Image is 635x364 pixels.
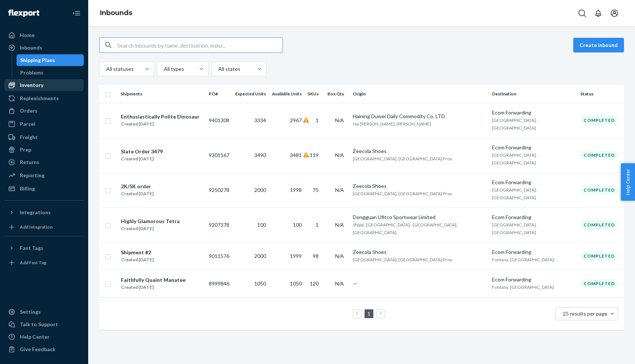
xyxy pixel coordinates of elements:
th: Available Units [269,85,305,103]
button: Help Center [621,163,635,201]
div: Haining Duwei Daily Commodity Co. LTD [353,113,486,120]
ol: breadcrumbs [94,3,138,24]
td: 9207378 [206,207,232,242]
button: Open notifications [591,6,606,21]
div: Dongguan Ufitco Sportwear Limited [353,214,486,221]
div: Shipping Plans [20,57,55,64]
span: Shipai, [GEOGRAPHIC_DATA] - [GEOGRAPHIC_DATA], [GEOGRAPHIC_DATA] [353,222,458,235]
span: 119 [310,152,319,158]
span: [GEOGRAPHIC_DATA], [GEOGRAPHIC_DATA] [492,187,537,200]
th: Status [577,85,624,103]
div: Zeecola Shoes [353,182,486,190]
th: Box Qty [324,85,350,103]
a: Reporting [4,170,84,181]
img: Flexport logo [8,10,39,17]
span: [GEOGRAPHIC_DATA], [GEOGRAPHIC_DATA] [492,222,537,235]
div: Completed [580,220,618,229]
div: Faithfully Quaint Manatee [121,276,186,284]
td: 9250278 [206,172,232,207]
div: Ecom Forwarding [492,214,574,221]
span: 3490 [254,152,266,158]
span: 25 results per page [563,310,607,317]
input: Search inbounds by name, destination, msku... [117,38,283,52]
div: Ecom Forwarding [492,144,574,151]
a: Problems [17,67,84,79]
td: 8999846 [206,270,232,297]
a: Freight [4,131,84,143]
span: N/A [335,152,344,158]
div: Created [DATE] [121,256,154,263]
span: 1050 [254,280,266,287]
button: Open account menu [607,6,622,21]
div: Enthusiastically Polite Dinosaur [121,113,200,120]
span: 2000 [254,253,266,259]
span: 3481 [290,152,302,158]
div: Completed [580,116,618,125]
button: Create inbound [573,38,624,52]
a: Home [4,29,84,41]
div: Integrations [20,209,51,216]
div: Orders [20,107,37,114]
div: Highly Glamorous Tetra [121,218,180,225]
th: SKUs [305,85,324,103]
a: Add Integration [4,221,84,233]
input: All types [163,65,164,73]
span: [GEOGRAPHIC_DATA], [GEOGRAPHIC_DATA] Prov. [353,191,453,196]
div: Fast Tags [20,244,43,252]
span: N/A [335,253,344,259]
div: Completed [580,185,618,194]
a: Shipping Plans [17,54,84,66]
span: N/A [335,222,344,228]
a: Prep [4,144,84,156]
div: Talk to Support [20,321,58,328]
span: Fontana, [GEOGRAPHIC_DATA] [492,257,554,262]
div: Inbounds [20,44,42,51]
span: N/A [335,280,344,287]
button: Integrations [4,207,84,218]
a: Page 1 is your current page [366,310,372,317]
span: 2967 [290,117,302,123]
div: Problems [20,69,43,76]
span: 1050 [290,280,302,287]
div: Add Integration [20,224,53,230]
div: Prep [20,146,31,153]
a: Parcel [4,118,84,130]
div: Give Feedback [20,346,55,353]
th: Destination [489,85,577,103]
div: Help Center [20,333,50,341]
a: Inventory [4,79,84,91]
div: Slate Order 3479 [121,148,163,155]
a: Returns [4,156,84,168]
span: 120 [310,280,319,287]
a: Talk to Support [4,318,84,330]
div: Completed [580,150,618,160]
span: Hai [PERSON_NAME], [PERSON_NAME] [353,121,431,127]
button: Give Feedback [4,343,84,355]
a: Inbounds [4,42,84,54]
td: 9401308 [206,103,232,138]
div: Created [DATE] [121,284,186,291]
div: Zeecola Shoes [353,148,486,155]
div: Created [DATE] [121,120,200,128]
input: All statuses [105,65,106,73]
th: Expected Units [232,85,269,103]
span: — [353,280,357,287]
span: [GEOGRAPHIC_DATA], [GEOGRAPHIC_DATA] Prov. [353,257,453,262]
span: 98 [313,253,319,259]
a: Help Center [4,331,84,343]
a: Add Fast Tag [4,257,84,269]
span: Fontana, [GEOGRAPHIC_DATA] [492,284,554,290]
span: 100 [257,222,266,228]
span: 1 [316,117,319,123]
a: Settings [4,306,84,318]
span: 2000 [254,187,266,193]
button: Fast Tags [4,242,84,254]
span: 75 [313,187,319,193]
th: Shipments [118,85,206,103]
span: [GEOGRAPHIC_DATA], [GEOGRAPHIC_DATA] Prov. [353,156,453,161]
button: Close Navigation [69,6,84,21]
div: Settings [20,308,41,316]
div: Created [DATE] [121,225,180,232]
div: Completed [580,251,618,261]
